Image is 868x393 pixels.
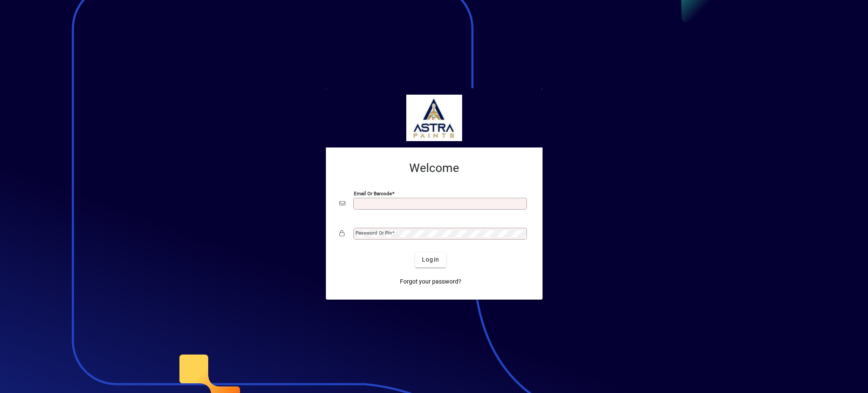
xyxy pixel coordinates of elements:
[354,190,392,196] mat-label: Email or Barcode
[422,255,439,264] span: Login
[400,277,461,286] span: Forgot your password?
[397,274,465,289] a: Forgot your password?
[355,230,392,236] mat-label: Password or Pin
[415,252,446,267] button: Login
[339,161,529,175] h2: Welcome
